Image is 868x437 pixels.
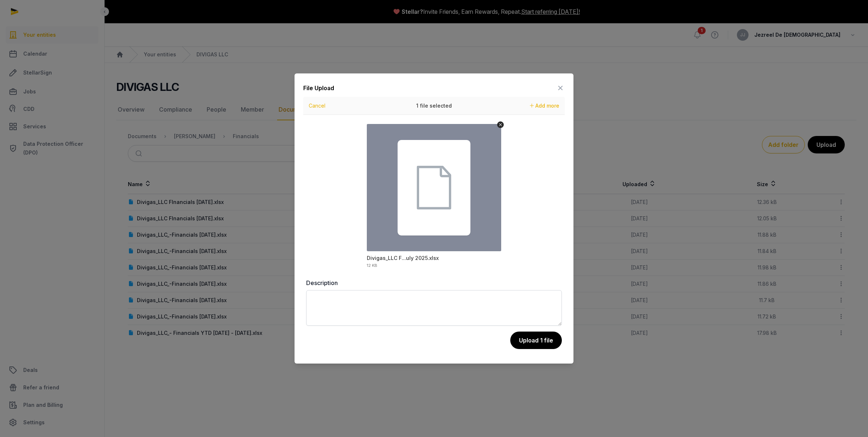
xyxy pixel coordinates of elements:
[307,101,328,111] button: Cancel
[527,101,562,111] button: Add more files
[367,254,439,262] div: Divigas_LLC Financials July 2025.xlsx
[832,402,868,437] iframe: Chat Widget
[380,97,488,115] div: 1 file selected
[306,278,562,287] label: Description
[535,103,559,109] span: Add more
[367,264,377,268] div: 12 KB
[497,121,504,128] button: Remove file
[303,97,565,278] div: Uppy Dashboard
[303,84,334,92] div: File Upload
[510,332,562,349] button: Upload 1 file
